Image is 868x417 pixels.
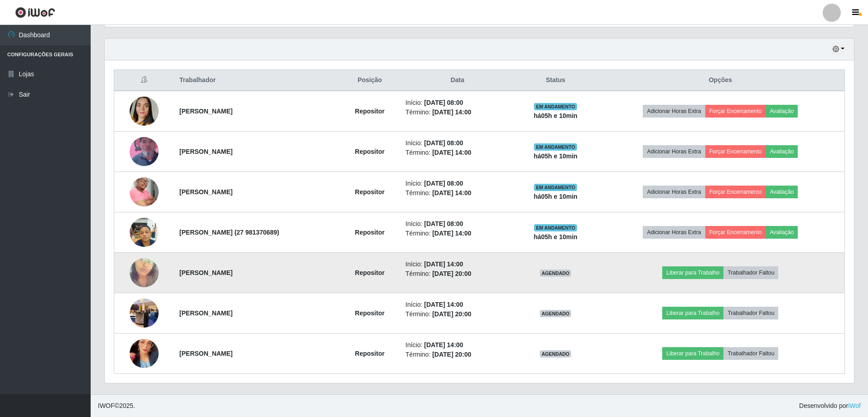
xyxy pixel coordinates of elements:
[130,213,159,251] img: 1755367565245.jpeg
[432,351,471,358] time: [DATE] 20:00
[534,103,577,110] span: EM ANDAMENTO
[540,350,572,358] span: AGENDADO
[406,188,509,198] li: Término:
[766,145,798,158] button: Avaliação
[406,108,509,117] li: Término:
[179,188,233,196] strong: [PERSON_NAME]
[705,226,766,239] button: Forçar Encerramento
[705,145,766,158] button: Forçar Encerramento
[98,401,135,411] span: © 2025 .
[848,402,861,409] a: iWof
[424,99,463,106] time: [DATE] 08:00
[406,309,509,319] li: Término:
[406,219,509,229] li: Início:
[339,70,400,91] th: Posição
[406,350,509,359] li: Término:
[643,226,705,239] button: Adicionar Horas Extra
[533,193,577,200] strong: há 05 h e 10 min
[406,148,509,157] li: Término:
[406,229,509,238] li: Término:
[424,301,463,308] time: [DATE] 14:00
[406,98,509,108] li: Início:
[174,70,339,91] th: Trabalhador
[540,270,572,277] span: AGENDADO
[662,266,723,279] button: Liberar para Trabalho
[355,350,384,357] strong: Repositor
[130,85,159,137] img: 1748562791419.jpeg
[355,309,384,317] strong: Repositor
[534,184,577,191] span: EM ANDAMENTO
[355,269,384,276] strong: Repositor
[424,260,463,268] time: [DATE] 14:00
[432,230,471,237] time: [DATE] 14:00
[533,112,577,119] strong: há 05 h e 10 min
[179,309,233,317] strong: [PERSON_NAME]
[534,224,577,231] span: EM ANDAMENTO
[533,152,577,160] strong: há 05 h e 10 min
[705,105,766,118] button: Forçar Encerramento
[723,347,778,360] button: Trabalhador Faltou
[179,350,233,357] strong: [PERSON_NAME]
[596,70,845,91] th: Opções
[705,186,766,198] button: Forçar Encerramento
[799,401,861,411] span: Desenvolvido por
[355,108,384,115] strong: Repositor
[406,300,509,309] li: Início:
[130,294,159,332] img: 1755095833793.jpeg
[355,188,384,196] strong: Repositor
[424,180,463,187] time: [DATE] 08:00
[432,189,471,196] time: [DATE] 14:00
[179,108,233,115] strong: [PERSON_NAME]
[406,138,509,148] li: Início:
[643,145,705,158] button: Adicionar Horas Extra
[179,269,233,276] strong: [PERSON_NAME]
[432,270,471,277] time: [DATE] 20:00
[766,226,798,239] button: Avaliação
[432,310,471,318] time: [DATE] 20:00
[130,247,159,299] img: 1754928869787.jpeg
[130,328,159,379] img: 1755793919031.jpeg
[179,148,233,155] strong: [PERSON_NAME]
[432,149,471,156] time: [DATE] 14:00
[643,105,705,118] button: Adicionar Horas Extra
[406,269,509,279] li: Término:
[766,105,798,118] button: Avaliação
[662,307,723,319] button: Liberar para Trabalho
[766,186,798,198] button: Avaliação
[540,310,572,317] span: AGENDADO
[643,186,705,198] button: Adicionar Horas Extra
[432,108,471,116] time: [DATE] 14:00
[179,229,279,236] strong: [PERSON_NAME] (27 981370689)
[424,220,463,227] time: [DATE] 08:00
[534,143,577,151] span: EM ANDAMENTO
[723,307,778,319] button: Trabalhador Faltou
[406,340,509,350] li: Início:
[515,70,596,91] th: Status
[424,341,463,348] time: [DATE] 14:00
[15,7,55,18] img: CoreUI Logo
[723,266,778,279] button: Trabalhador Faltou
[130,170,159,214] img: 1752179199159.jpeg
[662,347,723,360] button: Liberar para Trabalho
[406,260,509,269] li: Início:
[533,233,577,240] strong: há 05 h e 10 min
[406,179,509,188] li: Início:
[400,70,515,91] th: Data
[355,229,384,236] strong: Repositor
[98,402,115,409] span: IWOF
[355,148,384,155] strong: Repositor
[130,126,159,177] img: 1752090635186.jpeg
[424,139,463,147] time: [DATE] 08:00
